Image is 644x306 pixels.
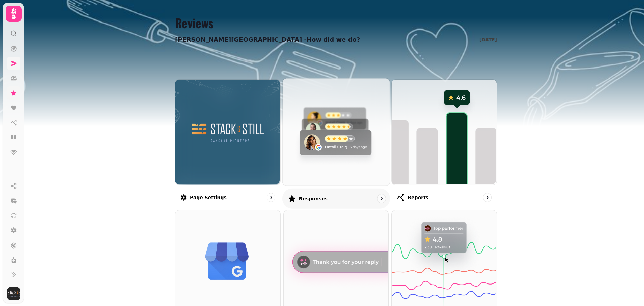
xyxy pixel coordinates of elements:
[268,194,274,201] svg: go to
[282,78,390,208] a: ResponsesResponses
[299,195,327,202] p: Responses
[378,195,385,202] svg: go to
[282,78,389,185] img: Responses
[6,287,22,300] button: User avatar
[408,194,428,201] p: Reports
[484,194,491,201] svg: go to
[175,79,281,207] a: Page settingsHow did we do?Page settings
[391,79,497,207] a: ReportsReports
[391,79,496,184] img: Reports
[7,287,20,300] img: User avatar
[175,35,360,44] p: [PERSON_NAME][GEOGRAPHIC_DATA] - How did we do?
[189,111,267,154] img: How did we do?
[479,36,497,43] p: [DATE]
[190,194,227,201] p: Page settings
